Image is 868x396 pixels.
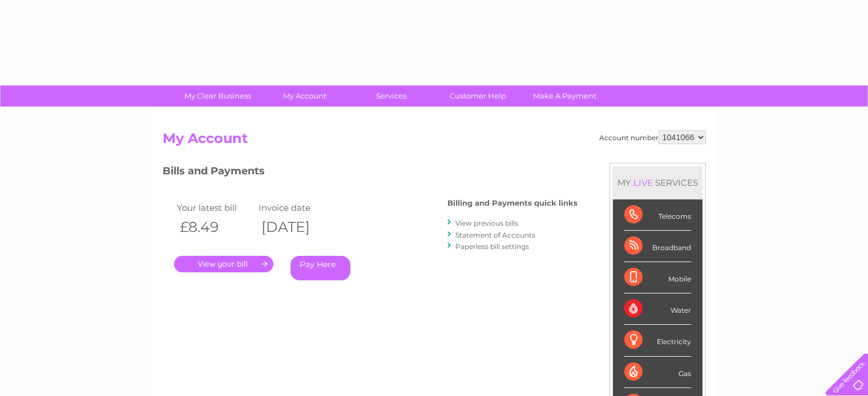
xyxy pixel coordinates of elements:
[257,85,352,107] a: My Account
[631,177,655,188] div: LIVE
[624,357,691,388] div: Gas
[624,231,691,262] div: Broadband
[624,325,691,356] div: Electricity
[163,163,578,183] h3: Bills and Payments
[163,130,706,152] h2: My Account
[455,231,535,239] a: Statement of Accounts
[518,85,612,107] a: Make A Payment
[455,219,518,227] a: View previous bills
[256,200,338,215] td: Invoice date
[624,293,691,325] div: Water
[447,199,578,207] h4: Billing and Payments quick links
[624,262,691,293] div: Mobile
[613,166,703,199] div: MY SERVICES
[256,215,338,239] th: [DATE]
[174,215,256,239] th: £8.49
[455,242,529,251] a: Paperless bill settings
[174,256,273,272] a: .
[174,200,256,215] td: Your latest bill
[431,85,525,107] a: Customer Help
[171,85,265,107] a: My Clear Business
[624,199,691,231] div: Telecoms
[599,130,706,144] div: Account number
[344,85,438,107] a: Services
[290,256,350,280] a: Pay Here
